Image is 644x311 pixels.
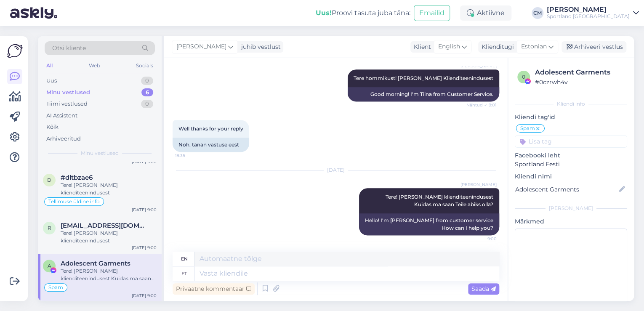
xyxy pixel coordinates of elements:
p: Kliendi tag'id [515,113,627,122]
div: Socials [134,60,155,71]
div: Proovi tasuta juba täna: [316,8,410,18]
div: Privaatne kommentaar [173,283,255,295]
span: Tere hommikust! [PERSON_NAME] Klienditeenindusest [354,75,493,81]
div: Tere! [PERSON_NAME] klienditeenindusest [61,181,157,197]
span: #dltbzae6 [61,174,93,181]
div: [DATE] 9:00 [132,292,157,299]
input: Lisa tag [515,135,627,148]
span: Estonian [521,42,547,51]
a: [PERSON_NAME]Sportland [GEOGRAPHIC_DATA] [547,6,639,20]
div: Uus [46,77,57,85]
span: 9:00 [465,236,497,242]
div: AI Assistent [46,112,77,120]
span: Nähtud ✓ 9:01 [465,102,497,108]
input: Lisa nimi [515,185,617,194]
p: Sportland Eesti [515,160,627,169]
div: Tere! [PERSON_NAME] klienditeenindusest Kuidas ma saan Teile abiks olla? [61,267,157,282]
span: r.valdmann@gmail.com [61,222,148,229]
span: Minu vestlused [81,149,119,157]
div: Adolescent Garments [535,67,625,77]
span: 0 [522,74,525,80]
div: [DATE] 9:00 [132,159,157,165]
span: A [48,263,51,269]
div: All [45,60,54,71]
div: juhib vestlust [238,43,281,51]
div: CM [532,7,543,19]
span: Spam [48,285,63,290]
p: Facebooki leht [515,151,627,160]
span: Tellimuse üldine info [48,199,100,204]
span: [PERSON_NAME] [460,181,497,188]
div: 0 [141,77,153,85]
div: # 0czrwh4v [535,77,625,87]
div: Hello! I'm [PERSON_NAME] from customer service How can I help you? [359,213,499,235]
span: 19:35 [175,152,207,159]
span: r [48,225,51,231]
div: Tiimi vestlused [46,100,88,108]
span: d [47,177,51,183]
div: Aktiivne [460,5,511,21]
div: [DATE] [173,166,499,174]
span: Tere! [PERSON_NAME] klienditeenindusest Kuidas ma saan Teile abiks olla? [386,194,493,207]
span: Saada [471,285,496,292]
div: Arhiveeri vestlus [562,41,626,53]
div: Sportland [GEOGRAPHIC_DATA] [547,13,630,20]
span: Well thanks for your reply [178,125,243,132]
div: Klient [410,43,431,51]
span: [PERSON_NAME] [176,42,226,51]
div: [DATE] 9:00 [132,245,157,251]
div: 0 [141,100,153,108]
div: Minu vestlused [46,88,90,97]
p: Märkmed [515,217,627,226]
span: Spam [520,126,535,131]
p: Kliendi nimi [515,172,627,181]
div: Web [87,60,102,71]
div: Kõik [46,123,59,131]
div: Tere! [PERSON_NAME] klienditeenindusest [61,229,157,245]
img: Askly Logo [7,43,23,59]
span: Adolescent Garments [61,260,130,267]
span: English [438,42,460,51]
div: 6 [141,88,153,97]
div: et [181,266,187,281]
b: Uus! [316,9,332,17]
div: [PERSON_NAME] [547,6,630,13]
div: Good morning! I'm Tiina from Customer Service. [348,87,499,101]
div: Noh, tänan vastuse eest [173,138,249,152]
button: Emailid [414,5,450,21]
div: en [181,252,188,266]
span: Otsi kliente [52,44,86,53]
div: Kliendi info [515,100,627,108]
div: Klienditugi [478,43,514,51]
div: [PERSON_NAME] [515,205,627,212]
div: [DATE] 9:00 [132,207,157,213]
div: Arhiveeritud [46,135,81,143]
